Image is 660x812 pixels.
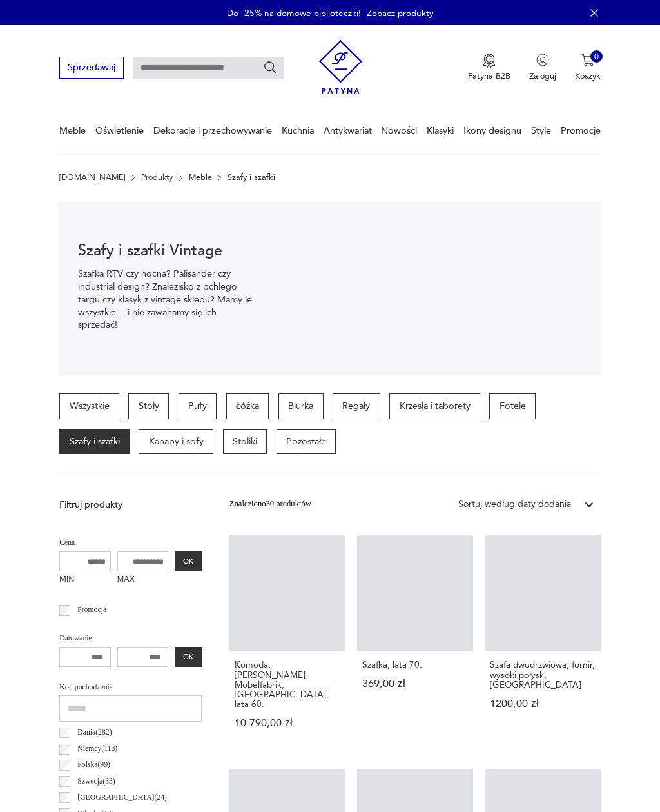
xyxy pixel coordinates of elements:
h3: Komoda, [PERSON_NAME] Mobelfabrik, [GEOGRAPHIC_DATA], lata 60. [235,660,340,709]
img: Patyna - sklep z meblami i dekoracjami vintage [319,35,362,98]
a: Ikona medaluPatyna B2B [468,54,510,82]
p: Filtruj produkty [59,499,202,511]
p: Do -25% na domowe biblioteczki! [227,7,361,19]
a: Dekoracje i przechowywanie [153,108,272,153]
img: Ikonka użytkownika [536,54,549,66]
a: [DOMAIN_NAME] [59,173,125,182]
h1: Szafy i szafki Vintage [78,244,257,259]
p: Zaloguj [529,70,556,82]
p: Dania ( 282 ) [77,726,112,739]
a: Meble [59,108,86,153]
p: 369,00 zł [362,679,468,689]
p: 10 790,00 zł [235,718,340,728]
p: Polska ( 99 ) [77,758,110,771]
p: Szwecja ( 33 ) [77,775,115,788]
p: Kraj pochodzenia [59,681,202,694]
div: Sortuj według daty dodania [458,498,571,511]
a: Fotele [489,393,536,419]
a: Stoły [128,393,169,419]
a: Zobacz produkty [367,7,434,19]
a: Style [531,108,551,153]
a: Promocje [561,108,601,153]
a: Regały [333,393,380,419]
button: Sprzedawaj [59,57,123,78]
a: Łóżka [226,393,269,419]
a: Kanapy i sofy [139,429,213,455]
img: Ikona medalu [483,54,496,68]
a: Sprzedawaj [59,64,123,72]
button: OK [175,647,201,668]
img: Ikona koszyka [581,54,594,66]
a: Antykwariat [324,108,372,153]
a: Biurka [278,393,324,419]
p: Szafy i szafki [228,173,275,182]
p: Cena [59,537,202,550]
a: Stoliki [223,429,267,455]
p: 1200,00 zł [490,699,596,709]
a: Nowości [381,108,417,153]
button: OK [175,551,201,572]
a: Produkty [141,173,173,182]
a: Oświetlenie [95,108,144,153]
a: Kuchnia [282,108,314,153]
a: Szafka, lata 70.Szafka, lata 70.369,00 zł [357,535,473,751]
a: Wszystkie [59,393,119,419]
a: Ikony designu [463,108,521,153]
button: Zaloguj [529,54,556,82]
a: Szafa dwudrzwiowa, fornir, wysoki połysk, PRLSzafa dwudrzwiowa, fornir, wysoki połysk, [GEOGRAPHI... [485,535,601,751]
p: Promocja [77,604,106,617]
div: Znaleziono 30 produktów [229,498,311,511]
a: Pufy [179,393,217,419]
p: Datowanie [59,632,202,645]
p: Patyna B2B [468,70,510,82]
h3: Szafa dwudrzwiowa, fornir, wysoki połysk, [GEOGRAPHIC_DATA] [490,660,596,689]
a: Meble [189,173,212,182]
a: Krzesła i taborety [389,393,480,419]
button: 0Koszyk [575,54,601,82]
label: MAX [117,571,169,589]
div: 0 [590,50,603,63]
p: [GEOGRAPHIC_DATA] ( 24 ) [77,791,167,804]
p: Koszyk [575,70,601,82]
a: Pozostałe [277,429,336,455]
button: Szukaj [263,61,277,75]
button: Patyna B2B [468,54,510,82]
h3: Szafka, lata 70. [362,660,468,669]
a: Komoda, Westergaard Mobelfabrik, Dania, lata 60.Komoda, [PERSON_NAME] Mobelfabrik, [GEOGRAPHIC_DA... [229,535,345,751]
p: Niemcy ( 118 ) [77,742,117,755]
p: Szafka RTV czy nocna? Palisander czy industrial design? Znalezisko z pchlego targu czy klasyk z v... [78,268,257,332]
a: Szafy i szafki [59,429,130,455]
label: MIN [59,571,111,589]
a: Klasyki [427,108,454,153]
